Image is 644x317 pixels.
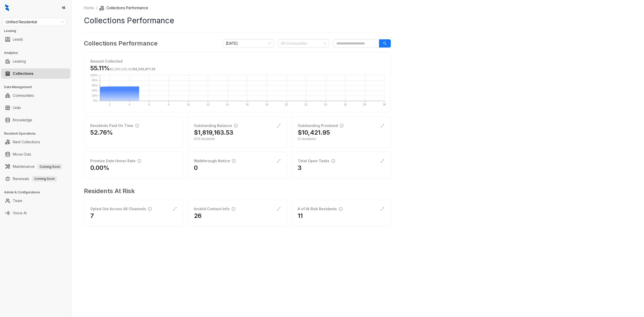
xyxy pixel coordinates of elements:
[84,186,387,196] h3: Residents At Risk
[363,103,366,106] text: 28
[92,84,97,87] text: 60%
[4,29,71,33] h3: Leasing
[38,164,62,170] span: Coming Soon
[298,212,303,220] h2: 11
[13,115,32,125] a: Knowledge
[1,208,70,218] li: Voice AI
[1,149,70,159] li: Move Outs
[331,159,335,163] span: info-circle
[13,103,21,113] a: Units
[110,67,132,71] span: $2,366,220.42
[380,207,384,211] span: expand-alt
[109,103,110,106] text: 2
[13,68,34,79] a: Collections
[194,137,281,141] div: 976 residents
[304,103,307,106] text: 22
[340,124,343,127] span: info-circle
[90,128,113,137] h2: 52.76%
[90,123,139,128] div: Residents Paid On Time
[90,158,141,164] div: Promise Date Honor Rate
[206,103,209,106] text: 12
[232,159,236,163] span: info-circle
[13,149,31,159] a: Move Outs
[84,39,158,48] h3: Collections Performance
[4,85,71,89] h3: Data Management
[96,5,97,11] li: /
[234,124,238,127] span: info-circle
[99,5,148,11] li: Collections Performance
[6,18,64,26] span: Unified Residential
[277,124,281,128] span: expand-alt
[298,164,302,172] h2: 3
[90,64,155,72] h3: 55.11%
[168,103,169,106] text: 8
[383,42,387,45] span: search
[298,206,342,212] div: # of At Risk Residents
[13,90,34,101] a: Communities
[1,196,70,206] li: Team
[83,5,95,11] a: Home
[4,190,71,195] h3: Admin & Configurations
[194,128,233,137] h2: $1,819,163.53
[13,174,57,184] a: RenewalsComing Soon
[194,206,235,212] div: Invalid Contact Info
[1,103,70,113] li: Units
[138,159,141,163] span: info-circle
[90,74,97,77] text: 100%
[298,128,330,137] h2: $10,421.95
[148,103,150,106] text: 6
[1,161,70,172] li: Maintenance
[90,212,94,220] h2: 7
[194,158,236,164] div: Walkthrough Notice
[187,103,190,106] text: 10
[129,103,130,106] text: 4
[232,207,235,211] span: info-circle
[84,15,391,26] h1: Collections Performance
[226,103,229,106] text: 14
[92,79,97,82] text: 80%
[13,208,27,218] a: Voice AI
[226,40,271,47] span: September 2025
[92,89,97,92] text: 40%
[92,94,97,97] text: 20%
[277,207,281,211] span: expand-alt
[344,103,347,106] text: 26
[1,174,70,184] li: Renewals
[298,158,335,164] div: Total Open Tasks
[90,164,109,172] h2: 0.00%
[32,176,57,182] span: Coming Soon
[173,207,177,211] span: expand-alt
[93,99,97,102] text: 0%
[1,137,70,147] li: Rent Collections
[1,68,70,79] li: Collections
[277,159,281,163] span: expand-alt
[1,115,70,125] li: Knowledge
[4,131,71,136] h3: Resident Operations
[5,4,9,11] img: logo
[135,124,139,127] span: info-circle
[1,90,70,101] li: Communities
[246,103,249,106] text: 16
[4,51,71,55] h3: Analytics
[1,34,70,44] li: Leads
[265,103,268,106] text: 18
[380,124,384,128] span: expand-alt
[194,212,202,220] h2: 26
[298,123,343,128] div: Outstanding Promised
[90,206,152,212] div: Opted Out Across All Channels
[324,103,327,106] text: 24
[13,196,22,206] a: Team
[13,56,26,66] a: Leasing
[148,207,152,211] span: info-circle
[383,103,386,106] text: 30
[13,34,23,44] a: Leads
[285,103,288,106] text: 20
[194,123,238,128] div: Outstanding Balance
[110,67,155,71] span: /
[380,159,384,163] span: expand-alt
[133,67,155,71] span: $4,293,871.53
[298,137,384,141] div: 21 residents
[1,56,70,66] li: Leasing
[339,207,342,211] span: info-circle
[194,164,198,172] h2: 0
